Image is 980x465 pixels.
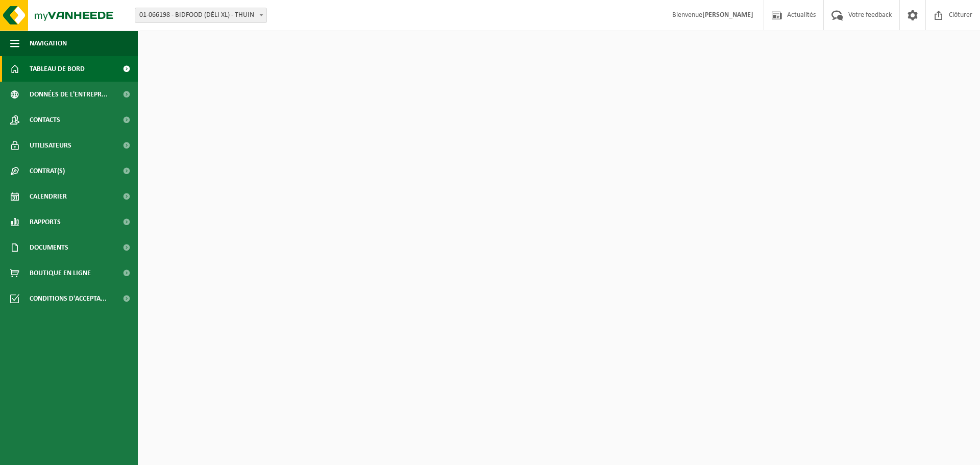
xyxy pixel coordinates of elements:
span: Contrat(s) [30,158,65,184]
span: Navigation [30,31,67,56]
span: Données de l'entrepr... [30,82,108,107]
span: Rapports [30,209,61,235]
span: Utilisateurs [30,133,71,158]
span: Conditions d'accepta... [30,286,107,311]
span: Tableau de bord [30,56,85,82]
span: Boutique en ligne [30,260,91,286]
span: 01-066198 - BIDFOOD (DÉLI XL) - THUIN [135,8,266,22]
span: 01-066198 - BIDFOOD (DÉLI XL) - THUIN [135,8,267,23]
iframe: chat widget [5,443,170,465]
span: Documents [30,235,68,260]
span: Calendrier [30,184,67,209]
strong: [PERSON_NAME] [702,11,753,19]
span: Contacts [30,107,60,133]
